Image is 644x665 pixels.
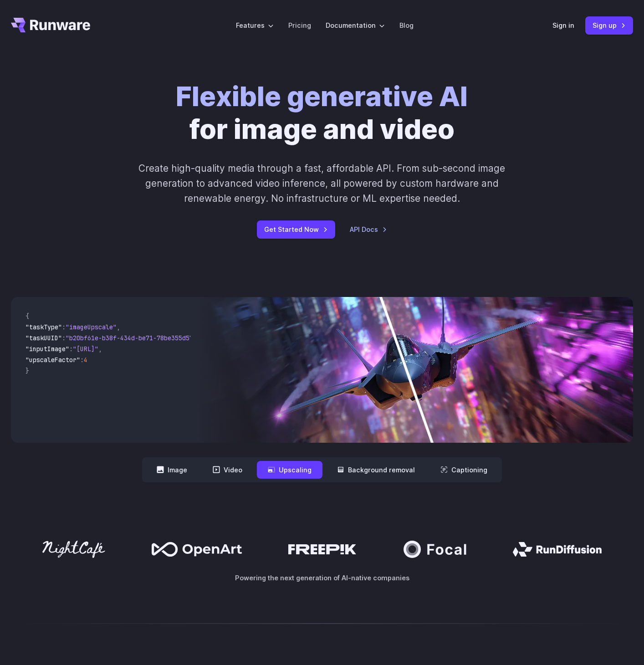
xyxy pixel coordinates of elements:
[552,20,574,31] a: Sign in
[326,461,426,479] button: Background removal
[84,356,87,364] span: 4
[176,80,468,113] strong: Flexible generative AI
[26,312,29,320] span: {
[73,345,98,353] span: "[URL]"
[98,345,102,353] span: ,
[62,323,66,331] span: :
[585,16,633,34] a: Sign up
[202,461,253,479] button: Video
[80,356,84,364] span: :
[123,161,521,206] p: Create high-quality media through a fast, affordable API. From sub-second image generation to adv...
[11,573,633,583] p: Powering the next generation of AI-native companies
[26,345,69,353] span: "inputImage"
[429,461,498,479] button: Captioning
[26,334,62,342] span: "taskUUID"
[26,356,80,364] span: "upscaleFactor"
[288,20,311,31] a: Pricing
[326,20,385,31] label: Documentation
[62,334,66,342] span: :
[257,220,335,238] a: Get Started Now
[176,80,468,146] h1: for image and video
[236,20,274,31] label: Features
[69,345,73,353] span: :
[11,18,90,32] a: Go to /
[26,367,29,375] span: }
[117,323,120,331] span: ,
[350,224,387,235] a: API Docs
[26,323,62,331] span: "taskType"
[257,461,322,479] button: Upscaling
[66,323,117,331] span: "imageUpscale"
[198,297,633,443] img: Futuristic stealth jet streaking through a neon-lit cityscape with glowing purple exhaust
[66,334,204,342] span: "b20bf61e-b38f-434d-be71-78be355d5795"
[146,461,198,479] button: Image
[399,20,414,31] a: Blog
